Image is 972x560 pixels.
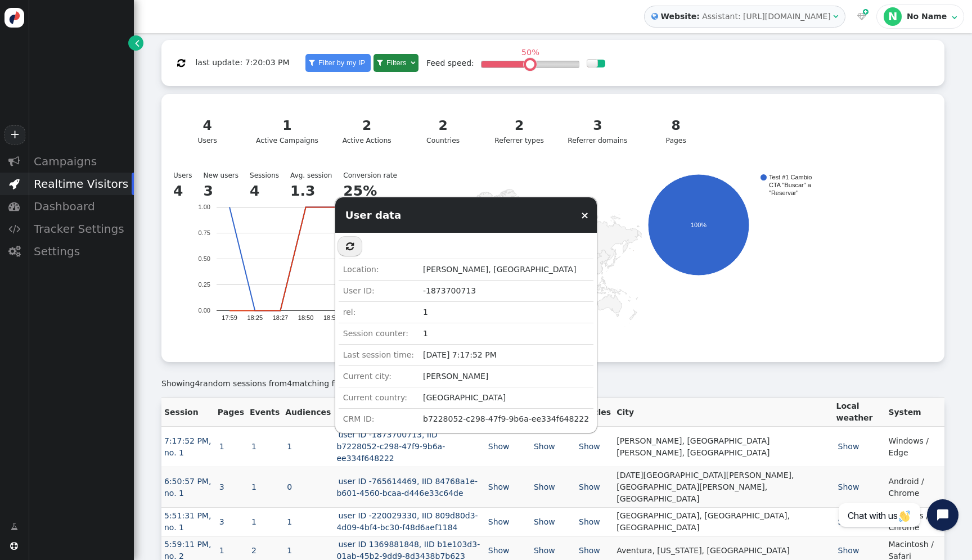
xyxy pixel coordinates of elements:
a: 1Active Campaigns [249,109,326,153]
td: CRM ID: [339,408,418,430]
span:  [8,223,20,234]
div: N [884,7,902,25]
text: 1.00 [199,204,210,211]
td: 1 [418,301,593,323]
a: Show [577,442,602,451]
button:  [169,53,193,73]
span:  [10,542,18,550]
b: 4 [173,183,183,199]
text: CTA "Buscar" a [769,182,812,189]
div: User data [335,197,412,233]
td: -1873700713 [418,280,593,301]
span:  [11,521,18,533]
td: Current city: [339,365,418,387]
td: [PERSON_NAME], [GEOGRAPHIC_DATA] [418,259,593,280]
a:  [3,517,26,537]
a: 2Active Actions [332,109,402,153]
td: b7228052-c298-47f9-9b6a-ee334f648222 [418,408,593,430]
a: 1 [218,442,226,451]
a: 3 [218,517,226,526]
th: Local weather [834,398,886,427]
a: 8Pages [641,109,710,153]
span:  [651,11,658,22]
a: 3Referrer domains [561,109,634,153]
th: Events [247,398,282,427]
td: [DATE][GEOGRAPHIC_DATA][PERSON_NAME], [GEOGRAPHIC_DATA][PERSON_NAME], [GEOGRAPHIC_DATA] [614,467,833,508]
div: Active Campaigns [256,116,318,146]
img: logo-icon.svg [4,8,24,28]
a: Show [577,546,602,555]
div: Tracker Settings [28,218,134,240]
th: User data [334,398,483,427]
svg: A chart. [169,174,417,343]
b: 1.3 [290,183,315,199]
text: 100% [691,222,706,228]
span:  [8,156,20,167]
span: last update: 7:20:03 PM [195,58,289,67]
th: System [885,398,944,427]
a: Show [532,517,557,526]
svg: A chart. [417,174,642,343]
div: Users [179,116,235,146]
a: user ID -1873700713, IID b7228052-c298-47f9-9b6a-ee334f648222 [336,430,445,463]
a: + [4,125,25,144]
a: Show [836,442,861,451]
text: "Reservar" [769,190,799,197]
th: Session [161,398,215,427]
a: Show [487,442,511,451]
span: 4 [195,379,200,388]
td: Location: [339,259,418,280]
a: Show [532,482,557,491]
div: Assistant: [URL][DOMAIN_NAME] [702,11,831,22]
td: Windows / Edge [885,427,944,467]
td: Sessions [250,170,290,180]
text: 0.75 [199,230,210,237]
th: City [614,398,833,427]
td: User ID: [339,280,418,301]
th: Pages [215,398,247,427]
b: 3 [204,183,213,199]
td: [PERSON_NAME], [GEOGRAPHIC_DATA][PERSON_NAME], [GEOGRAPHIC_DATA] [614,427,833,467]
span: 4 [287,379,292,388]
span:  [952,13,957,21]
text: 0.00 [199,308,210,314]
button:  [337,236,362,256]
a: Show [487,517,511,526]
div: Campaigns [28,150,134,173]
div: 1 [256,116,318,136]
td: rel: [339,301,418,323]
td: Android / Chrome [885,467,944,508]
span:  [863,7,868,17]
div: Active Actions [339,116,395,146]
td: Avg. session [290,170,343,180]
a:   [855,11,868,22]
span:  [346,242,354,251]
span:  [857,12,866,20]
b: Website: [658,11,702,22]
a: 1 [285,517,294,526]
a:  Filter by my IP [305,54,371,72]
a: Show [487,546,511,555]
a: Show [532,546,557,555]
div: Dashboard [28,195,134,218]
a: 0 [285,482,294,491]
a: 2Countries [408,109,478,153]
span:  [411,59,415,66]
a: 1 [218,546,226,555]
td: Session counter: [339,323,418,344]
a: Show [836,517,861,526]
span: Filter by my IP [316,58,367,67]
a:  [128,35,143,51]
a: × [580,209,589,221]
td: Last session time: [339,344,418,365]
span:  [8,201,20,212]
div: 8 [648,116,704,136]
a: 2 [250,546,258,555]
span:  [833,12,838,20]
div: 3 [568,116,627,136]
a:  Filters  [373,54,418,72]
td: Users [173,170,204,180]
a: 1 [250,482,258,491]
div: Pages [648,116,704,146]
a: Show [577,482,602,491]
